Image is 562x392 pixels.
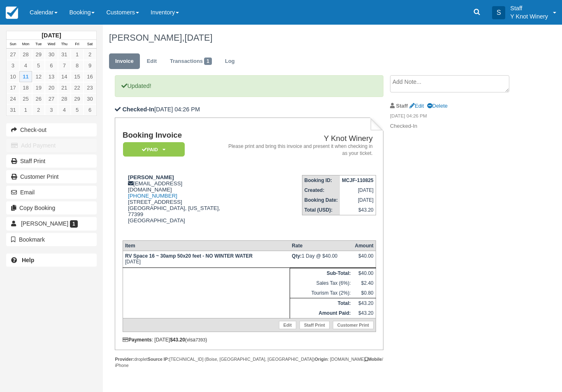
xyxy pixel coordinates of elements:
[315,357,327,362] strong: Origin
[340,185,376,195] td: [DATE]
[45,60,58,71] a: 6
[19,82,32,93] a: 18
[58,60,71,71] a: 7
[42,32,61,39] strong: [DATE]
[353,268,376,278] td: $40.00
[45,49,58,60] a: 30
[353,278,376,288] td: $2.40
[340,205,376,215] td: $43.20
[353,288,376,298] td: $0.80
[71,93,84,104] a: 29
[32,49,45,60] a: 29
[58,71,71,82] a: 14
[115,356,383,369] div: droplet [TECHNICAL_ID] (Boise, [GEOGRAPHIC_DATA], [GEOGRAPHIC_DATA]) : [DOMAIN_NAME] / iPhone
[22,257,34,263] b: Help
[84,40,96,49] th: Sat
[6,217,97,230] a: [PERSON_NAME] 1
[122,106,154,113] b: Checked-In
[7,71,19,82] a: 10
[290,251,353,267] td: 1 Day @ $40.00
[7,82,19,93] a: 17
[290,268,353,278] th: Sub-Total:
[32,82,45,93] a: 19
[19,104,32,115] a: 1
[302,205,340,215] th: Total (USD):
[123,142,185,157] em: Paid
[123,337,152,343] strong: Payments
[292,253,302,259] strong: Qty
[333,321,374,329] a: Customer Print
[390,122,518,130] p: Checked-In
[170,337,185,343] strong: $43.20
[409,103,424,109] a: Edit
[6,139,97,152] button: Add Payment
[290,308,353,318] th: Amount Paid:
[6,123,97,136] button: Check-out
[228,143,373,157] address: Please print and bring this invoice and present it when checking in as your ticket.
[279,321,296,329] a: Edit
[123,337,376,343] div: : [DATE] (visa )
[128,193,177,199] a: [PHONE_NUMBER]
[84,71,96,82] a: 16
[353,240,376,251] th: Amount
[58,82,71,93] a: 21
[71,82,84,93] a: 22
[195,337,205,342] small: 7393
[58,40,71,49] th: Thu
[45,104,58,115] a: 3
[84,104,96,115] a: 6
[84,82,96,93] a: 23
[19,40,32,49] th: Mon
[71,60,84,71] a: 8
[7,93,19,104] a: 24
[6,233,97,246] button: Bookmark
[45,71,58,82] a: 13
[84,60,96,71] a: 9
[32,93,45,104] a: 26
[365,357,382,362] strong: Mobile
[70,220,78,228] span: 1
[115,75,383,97] p: Updated!
[340,195,376,205] td: [DATE]
[32,71,45,82] a: 12
[32,40,45,49] th: Tue
[302,185,340,195] th: Created:
[427,103,448,109] a: Delete
[7,49,19,60] a: 27
[228,134,373,143] h2: Y Knot Winery
[342,178,374,183] strong: MCJF-110825
[58,93,71,104] a: 28
[115,105,383,114] p: [DATE] 04:26 PM
[390,113,518,122] em: [DATE] 04:26 PM
[492,6,505,19] div: S
[219,53,241,69] a: Log
[123,131,225,140] h1: Booking Invoice
[7,40,19,49] th: Sun
[302,195,340,205] th: Booking Date:
[290,278,353,288] td: Sales Tax (6%):
[58,49,71,60] a: 31
[84,49,96,60] a: 2
[164,53,218,69] a: Transactions1
[141,53,163,69] a: Edit
[115,357,134,362] strong: Provider:
[353,298,376,308] td: $43.20
[6,201,97,214] button: Copy Booking
[71,104,84,115] a: 5
[204,58,212,65] span: 1
[510,4,548,12] p: Staff
[290,298,353,308] th: Total:
[19,49,32,60] a: 28
[58,104,71,115] a: 4
[123,240,290,251] th: Item
[19,93,32,104] a: 25
[510,12,548,21] p: Y Knot Winery
[109,33,518,43] h1: [PERSON_NAME],
[125,253,253,259] strong: RV Space 16 ~ 30amp 50x20 feet - NO WINTER WATER
[71,40,84,49] th: Fri
[148,357,170,362] strong: Source IP:
[71,49,84,60] a: 1
[32,104,45,115] a: 2
[6,170,97,183] a: Customer Print
[6,186,97,199] button: Email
